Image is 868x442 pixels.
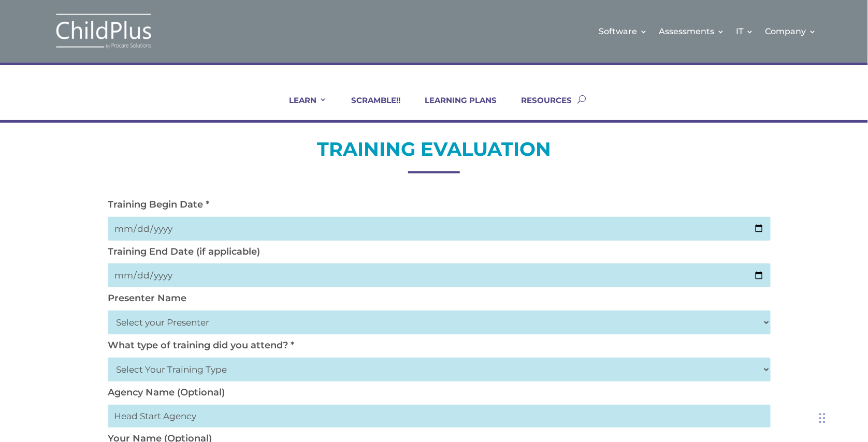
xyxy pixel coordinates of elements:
div: Drag [819,403,826,434]
label: Training End Date (if applicable) [108,246,260,257]
a: SCRAMBLE!! [339,95,401,120]
label: What type of training did you attend? * [108,340,294,351]
label: Training Begin Date * [108,199,209,210]
label: Agency Name (Optional) [108,387,225,398]
a: LEARN [277,95,327,120]
a: Company [765,10,816,52]
a: IT [736,10,754,52]
a: Assessments [659,10,725,52]
input: Head Start Agency [108,405,771,428]
iframe: Chat Widget [699,330,868,442]
a: RESOURCES [509,95,572,120]
a: Software [599,10,647,52]
a: LEARNING PLANS [412,95,497,120]
label: Presenter Name [108,292,186,304]
h2: TRAINING EVALUATION [103,137,765,167]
